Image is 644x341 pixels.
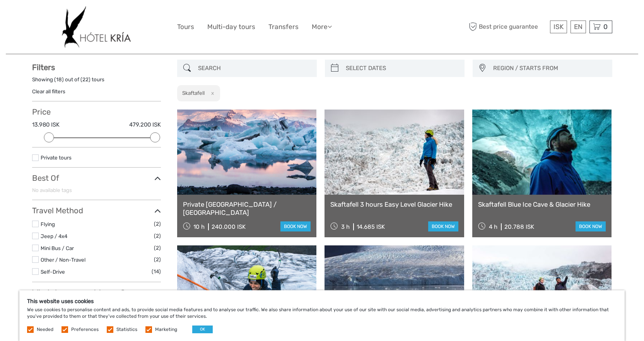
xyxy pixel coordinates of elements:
span: No available tags [32,187,72,193]
span: 3 h [341,223,350,230]
a: book now [576,221,606,231]
h3: Price [32,107,161,117]
p: We're away right now. Please check back later! [11,14,87,20]
a: Skaftafell Blue Ice Cave & Glacier Hike [478,200,606,208]
span: 0 [602,23,609,31]
div: Showing ( ) out of ( ) tours [32,76,161,88]
label: Statistics [116,326,137,333]
a: book now [280,221,311,231]
span: (14) [152,267,161,276]
button: x [206,89,216,97]
span: (2) [154,255,161,264]
input: SELECT DATES [343,62,461,75]
a: More [312,21,332,33]
h2: Skaftafell [182,90,205,96]
input: SEARCH [195,62,313,75]
a: Other / Non-Travel [41,257,85,263]
span: 10 h [193,223,205,230]
span: (2) [154,231,161,240]
a: Jeep / 4x4 [41,233,67,239]
div: EN [571,21,586,33]
h3: Best Of [32,173,161,183]
strong: Filters [32,63,55,72]
div: 20.788 ISK [504,223,534,230]
label: 479.200 ISK [129,121,161,129]
h3: Travel Method [32,206,161,215]
label: 18 [56,76,62,83]
a: book now [428,221,458,231]
a: Clear all filters [32,88,65,94]
label: 22 [82,76,89,83]
a: Private tours [41,154,72,161]
a: Transfers [268,21,299,33]
h5: This website uses cookies [27,298,617,305]
a: Tours [177,21,194,33]
label: Needed [37,326,53,333]
a: Mini Bus / Car [41,245,74,251]
a: Private [GEOGRAPHIC_DATA] / [GEOGRAPHIC_DATA] [183,200,311,216]
img: 532-e91e591f-ac1d-45f7-9962-d0f146f45aa0_logo_big.jpg [62,6,130,48]
div: 14.685 ISK [357,223,385,230]
div: 240.000 ISK [212,223,246,230]
a: Skaftafell 3 hours Easy Level Glacier Hike [330,200,458,208]
label: Marketing [155,326,177,333]
span: 4 h [489,223,497,230]
label: 13.980 ISK [32,121,60,129]
a: Multi-day tours [207,21,255,33]
span: (2) [154,243,161,252]
a: Flying [41,221,55,227]
button: REGION / STARTS FROM [490,62,608,75]
a: Self-Drive [41,269,65,275]
button: Open LiveChat chat widget [89,12,98,21]
span: (2) [154,219,161,228]
div: We use cookies to personalise content and ads, to provide social media features and to analyse ou... [19,290,625,341]
span: ISK [553,23,564,31]
button: OK [192,326,213,333]
h3: What do you want to see? [32,288,161,297]
label: Preferences [71,326,99,333]
span: Best price guarantee [467,21,548,33]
